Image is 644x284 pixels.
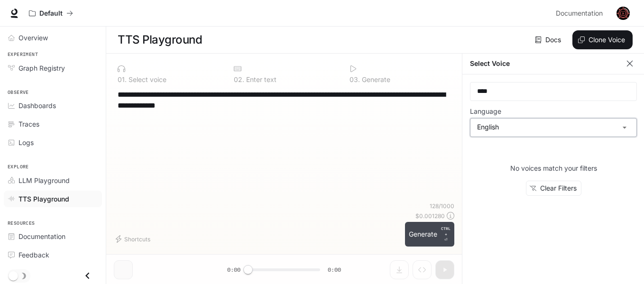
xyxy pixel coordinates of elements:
span: TTS Playground [18,194,69,204]
p: Select voice [127,76,166,83]
p: 0 3 . [350,76,360,83]
p: Enter text [244,76,276,83]
span: Dashboards [18,101,56,110]
span: Logs [18,137,34,147]
span: Overview [18,33,48,43]
a: Documentation [552,4,610,23]
span: Documentation [556,8,603,19]
button: All workspaces [25,4,77,23]
a: Documentation [4,228,102,245]
button: Clone Voice [572,30,633,49]
p: Default [39,9,63,18]
a: Overview [4,29,102,46]
p: 0 1 . [118,76,127,83]
div: English [470,119,636,137]
span: Traces [18,119,39,129]
a: Dashboards [4,97,102,114]
a: LLM Playground [4,172,102,189]
button: Shortcuts [114,231,154,247]
a: Graph Registry [4,60,102,76]
span: Documentation [18,231,65,241]
p: Generate [360,76,390,83]
span: Graph Registry [18,63,65,73]
p: ⏎ [441,226,451,243]
a: TTS Playground [4,191,102,207]
img: User avatar [616,7,630,20]
p: 0 2 . [234,76,244,83]
a: Logs [4,134,102,151]
p: No voices match your filters [510,164,597,173]
span: Feedback [18,250,49,260]
button: User avatar [614,4,633,23]
p: CTRL + [441,226,451,237]
a: Docs [533,30,565,49]
a: Feedback [4,247,102,263]
a: Traces [4,116,102,132]
button: GenerateCTRL +⏎ [405,222,454,247]
button: Clear Filters [526,181,581,196]
span: LLM Playground [18,175,70,185]
span: Dark mode toggle [9,270,18,281]
p: Language [470,108,501,115]
h1: TTS Playground [118,30,202,49]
